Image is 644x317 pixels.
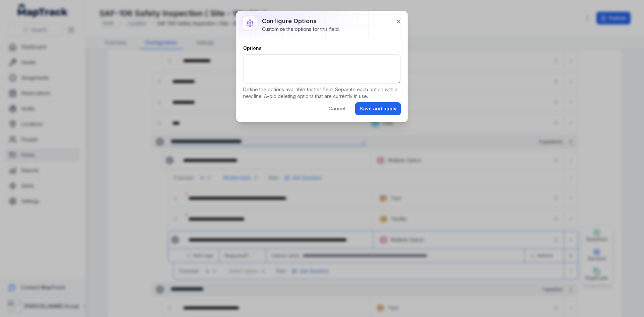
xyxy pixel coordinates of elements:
label: Options [243,45,262,52]
button: Save and apply [355,102,401,115]
div: Customize the options for this field. [262,26,340,33]
h3: Configure options [262,16,340,26]
p: Define the options available for this field. Separate each option with a new line. Avoid deleting... [243,86,401,100]
button: Cancel [324,102,350,115]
